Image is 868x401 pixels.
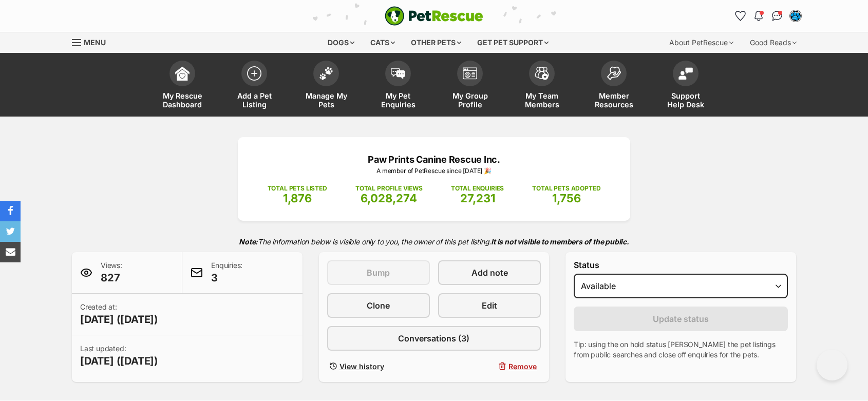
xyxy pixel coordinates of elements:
[72,231,796,252] p: The information below is visible only to you, the owner of this pet listing.
[84,38,106,47] span: Menu
[438,359,541,374] button: Remove
[460,192,495,205] span: 27,231
[211,260,242,285] p: Enquiries:
[339,361,384,372] span: View history
[327,293,430,318] a: Clone
[239,237,258,246] strong: Note:
[519,91,565,109] span: My Team Members
[463,67,477,80] img: group-profile-icon-3fa3cf56718a62981997c0bc7e787c4b2cf8bcc04b72c1350f741eb67cf2f40e.svg
[218,55,290,117] a: Add a Pet Listing
[398,332,469,345] span: Conversations (3)
[231,91,277,109] span: Add a Pet Listing
[253,166,615,176] p: A member of PetRescue since [DATE] 🎉
[101,271,122,285] span: 827
[574,307,788,331] button: Update status
[769,8,785,24] a: Conversations
[101,260,122,285] p: Views:
[268,184,327,193] p: TOTAL PETS LISTED
[787,8,804,24] button: My account
[320,32,362,53] div: Dogs
[385,6,483,26] img: logo-e224e6f780fb5917bec1dbf3a21bbac754714ae5b6737aabdf751b685950b380.svg
[451,184,504,193] p: TOTAL ENQUIRIES
[303,91,349,109] span: Manage My Pets
[750,8,767,24] button: Notifications
[211,271,242,285] span: 3
[532,184,600,193] p: TOTAL PETS ADOPTED
[662,32,741,53] div: About PetRescue
[732,8,804,24] ul: Account quick links
[175,66,190,81] img: dashboard-icon-eb2f2d2d3e046f16d808141f083e7271f6b2e854fb5c12c21221c1fb7104beca.svg
[385,6,483,26] a: PetRescue
[80,302,158,327] p: Created at:
[363,32,402,53] div: Cats
[447,91,493,109] span: My Group Profile
[375,91,421,109] span: My Pet Enquiries
[327,359,430,374] a: View history
[404,32,468,53] div: Other pets
[159,91,205,109] span: My Rescue Dashboard
[552,192,581,205] span: 1,756
[506,55,578,117] a: My Team Members
[772,11,783,21] img: chat-41dd97257d64d25036548639549fe6c8038ab92f7586957e7f3b1b290dea8141.svg
[574,260,788,270] label: Status
[817,350,847,380] iframe: Help Scout Beacon - Open
[438,260,541,285] a: Add note
[80,312,158,327] span: [DATE] ([DATE])
[80,354,158,368] span: [DATE] ([DATE])
[434,55,506,117] a: My Group Profile
[72,32,113,51] a: Menu
[361,192,417,205] span: 6,028,274
[355,184,423,193] p: TOTAL PROFILE VIEWS
[80,343,158,368] p: Last updated:
[391,68,405,79] img: pet-enquiries-icon-7e3ad2cf08bfb03b45e93fb7055b45f3efa6380592205ae92323e6603595dc1f.svg
[146,55,218,117] a: My Rescue Dashboard
[743,32,804,53] div: Good Reads
[362,55,434,117] a: My Pet Enquiries
[253,152,615,166] p: Paw Prints Canine Rescue Inc.
[574,339,788,360] p: Tip: using the on hold status [PERSON_NAME] the pet listings from public searches and close off e...
[508,361,537,372] span: Remove
[650,55,722,117] a: Support Help Desk
[578,55,650,117] a: Member Resources
[491,237,629,246] strong: It is not visible to members of the public.
[470,32,556,53] div: Get pet support
[327,260,430,285] button: Bump
[607,66,621,80] img: member-resources-icon-8e73f808a243e03378d46382f2149f9095a855e16c252ad45f914b54edf8863c.svg
[367,299,390,312] span: Clone
[678,67,693,80] img: help-desk-icon-fdf02630f3aa405de69fd3d07c3f3aa587a6932b1a1747fa1d2bba05be0121f9.svg
[653,313,709,325] span: Update status
[591,91,637,109] span: Member Resources
[732,8,748,24] a: Favourites
[535,67,549,80] img: team-members-icon-5396bd8760b3fe7c0b43da4ab00e1e3bb1a5d9ba89233759b79545d2d3fc5d0d.svg
[754,11,763,21] img: notifications-46538b983faf8c2785f20acdc204bb7945ddae34d4c08c2a6579f10ce5e182be.svg
[663,91,709,109] span: Support Help Desk
[367,266,390,279] span: Bump
[247,66,261,81] img: add-pet-listing-icon-0afa8454b4691262ce3f59096e99ab1cd57d4a30225e0717b998d2c9b9846f56.svg
[327,326,541,351] a: Conversations (3)
[283,192,312,205] span: 1,876
[471,266,508,279] span: Add note
[290,55,362,117] a: Manage My Pets
[482,299,497,312] span: Edit
[319,67,333,80] img: manage-my-pets-icon-02211641906a0b7f246fdf0571729dbe1e7629f14944591b6c1af311fb30b64b.svg
[438,293,541,318] a: Edit
[790,11,801,21] img: Lisa Green profile pic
